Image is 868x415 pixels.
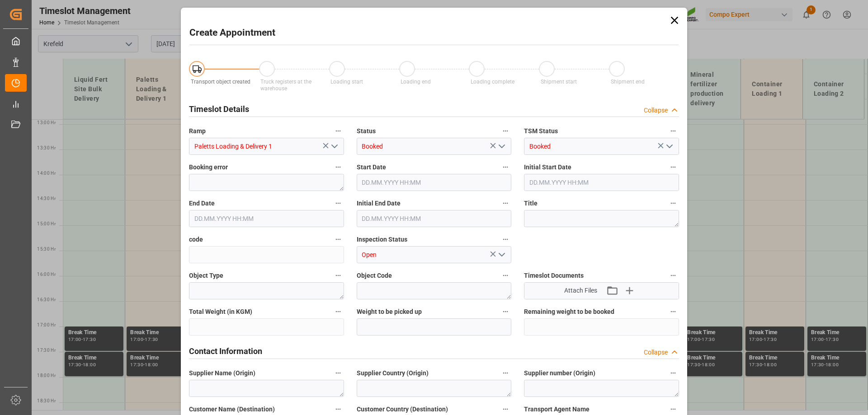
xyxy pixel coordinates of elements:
h2: Contact Information [189,345,262,357]
span: Ramp [189,126,206,136]
input: DD.MM.YYYY HH:MM [524,174,679,191]
input: DD.MM.YYYY HH:MM [357,210,512,227]
input: Type to search/select [357,138,512,155]
button: Title [667,197,679,209]
button: Customer Country (Destination) [500,403,511,415]
span: Remaining weight to be booked [524,307,614,317]
span: Weight to be picked up [357,307,422,317]
span: Loading complete [471,79,514,85]
button: Transport Agent Name [667,403,679,415]
span: Booking error [189,163,228,172]
button: open menu [662,140,675,154]
button: Object Type [332,270,344,281]
span: Transport object created [191,79,250,85]
span: Customer Country (Destination) [357,405,448,414]
span: Status [357,126,376,136]
input: DD.MM.YYYY HH:MM [189,210,344,227]
button: Object Code [500,270,511,281]
input: Type to search/select [189,138,344,155]
span: Truck registers at the warehouse [260,79,311,92]
span: Object Type [189,271,223,280]
button: Supplier Name (Origin) [332,367,344,379]
span: Inspection Status [357,235,407,244]
button: Customer Name (Destination) [332,403,344,415]
button: open menu [495,248,508,262]
span: Loading end [401,79,431,85]
span: Loading start [330,79,363,85]
button: Booking error [332,161,344,173]
span: Supplier Country (Origin) [357,368,429,378]
span: Customer Name (Destination) [189,405,275,414]
span: Timeslot Documents [524,271,584,280]
button: code [332,233,344,245]
button: Ramp [332,125,344,137]
button: Inspection Status [500,233,511,245]
span: Total Weight (in KGM) [189,307,252,317]
button: Supplier number (Origin) [667,367,679,379]
span: Initial End Date [357,199,401,208]
button: open menu [327,140,340,154]
span: TSM Status [524,126,558,136]
button: Initial End Date [500,197,511,209]
span: Title [524,199,538,208]
span: Shipment end [611,79,645,85]
button: Start Date [500,161,511,173]
span: Transport Agent Name [524,405,590,414]
span: End Date [189,199,215,208]
h2: Create Appointment [189,26,275,40]
button: Weight to be picked up [500,306,511,317]
button: Timeslot Documents [667,270,679,281]
button: End Date [332,197,344,209]
span: Start Date [357,163,386,172]
h2: Timeslot Details [189,103,249,115]
span: Shipment start [541,79,577,85]
span: Initial Start Date [524,163,571,172]
button: Status [500,125,511,137]
div: Collapse [644,106,668,115]
button: open menu [495,140,508,154]
button: Initial Start Date [667,161,679,173]
button: Total Weight (in KGM) [332,306,344,317]
button: TSM Status [667,125,679,137]
span: Attach Files [564,286,597,295]
span: Object Code [357,271,392,280]
span: code [189,235,203,244]
span: Supplier number (Origin) [524,368,595,378]
button: Remaining weight to be booked [667,306,679,317]
div: Collapse [644,348,668,357]
button: Supplier Country (Origin) [500,367,511,379]
span: Supplier Name (Origin) [189,368,255,378]
input: DD.MM.YYYY HH:MM [357,174,512,191]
